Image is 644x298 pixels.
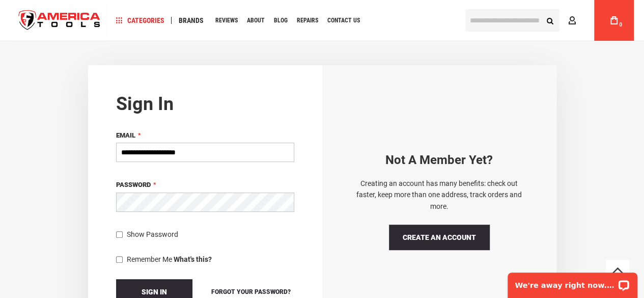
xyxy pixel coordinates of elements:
a: Brands [174,14,208,28]
a: Blog [269,14,292,28]
strong: What's this? [174,255,212,263]
strong: Not a Member yet? [385,153,493,167]
span: Blog [274,17,288,23]
button: Search [540,11,559,30]
strong: Sign in [116,93,174,115]
span: 0 [619,22,622,28]
span: Create an Account [403,233,476,241]
a: About [242,14,269,28]
img: America Tools [10,2,109,40]
a: Categories [111,14,169,28]
span: Categories [116,17,164,24]
a: Forgot Your Password? [208,286,294,297]
iframe: LiveChat chat widget [501,266,644,298]
p: Creating an account has many benefits: check out faster, keep more than one address, track orders... [350,178,528,212]
span: Repairs [297,17,318,23]
span: Forgot Your Password? [211,288,291,295]
span: Brands [179,17,204,24]
span: Reviews [215,17,238,23]
span: About [247,17,265,23]
a: Repairs [292,14,323,28]
a: store logo [10,2,109,40]
a: Create an Account [389,225,490,250]
span: Remember Me [127,255,172,263]
a: Reviews [211,14,242,28]
span: Email [116,131,135,139]
span: Contact Us [327,17,360,23]
span: Password [116,181,151,188]
span: Sign In [142,288,167,296]
span: Show Password [127,230,178,238]
a: Contact Us [323,14,365,28]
